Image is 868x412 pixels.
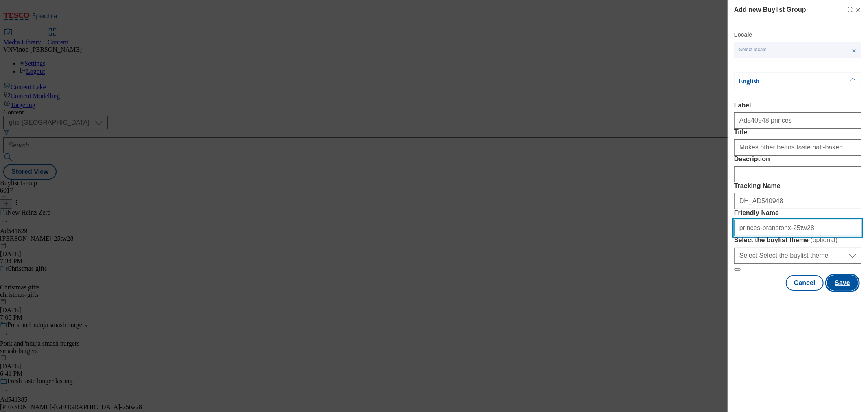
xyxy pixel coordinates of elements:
[734,112,861,129] input: Enter Label
[734,5,806,15] h4: Add new Buylist Group
[734,102,861,109] label: Label
[734,156,861,163] label: Description
[739,47,767,53] span: Select locale
[811,237,838,243] span: ( optional )
[734,139,861,156] input: Enter Title
[734,182,861,190] label: Tracking Name
[786,275,823,291] button: Cancel
[739,77,824,85] p: English
[734,193,861,209] input: Enter Tracking Name
[734,33,752,37] label: Locale
[734,220,861,236] input: Enter Friendly Name
[734,209,861,217] label: Friendly Name
[734,42,861,58] button: Select locale
[827,275,858,291] button: Save
[734,166,861,182] input: Enter Description
[734,236,861,244] label: Select the buylist theme
[734,129,861,136] label: Title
